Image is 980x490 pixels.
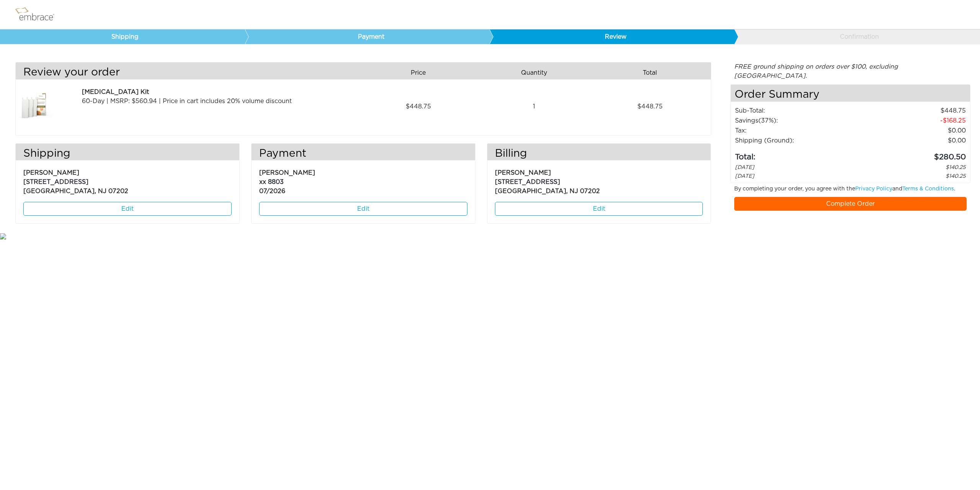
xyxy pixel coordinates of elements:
[487,147,711,161] h3: Billing
[82,97,357,106] div: 60-Day | MSRP: $560.94 | Price in cart includes 20% volume discount
[16,87,54,126] img: a09f5d18-8da6-11e7-9c79-02e45ca4b85b.jpeg
[862,146,966,163] td: 280.50
[855,186,892,192] a: Privacy Policy
[23,164,232,196] p: [PERSON_NAME] [STREET_ADDRESS] [GEOGRAPHIC_DATA], NJ 07202
[735,106,862,116] td: Sub-Total:
[735,146,862,163] td: Total:
[13,5,63,24] img: logo.png
[259,179,284,185] span: xx 8803
[23,202,232,216] a: Edit
[406,102,431,111] span: 448.75
[533,102,535,111] span: 1
[735,172,862,181] td: [DATE]
[245,29,490,44] a: Payment
[495,164,703,196] p: [PERSON_NAME] [STREET_ADDRESS] [GEOGRAPHIC_DATA], NJ 07202
[902,186,954,192] a: Terms & Conditions
[259,188,285,194] span: 07/2026
[862,172,966,181] td: 140.25
[862,106,966,116] td: 448.75
[734,197,967,211] a: Complete Order
[862,136,966,146] td: $0.00
[735,116,862,126] td: Savings :
[495,202,703,216] a: Edit
[637,102,663,111] span: 448.75
[82,87,357,97] div: [MEDICAL_DATA] Kit
[728,185,973,197] div: By completing your order, you agree with the and .
[521,68,547,77] span: Quantity
[862,116,966,126] td: 168.25
[731,85,970,102] h4: Order Summary
[730,62,971,80] div: FREE ground shipping on orders over $100, excluding [GEOGRAPHIC_DATA].
[16,147,239,161] h3: Shipping
[758,118,776,124] span: (37%)
[252,147,475,161] h3: Payment
[363,66,479,79] div: Price
[489,29,734,44] a: Review
[734,29,979,44] a: Confirmation
[735,136,862,146] td: Shipping (Ground):
[259,170,315,176] span: [PERSON_NAME]
[862,163,966,172] td: 140.25
[735,163,862,172] td: [DATE]
[595,66,711,79] div: Total
[735,126,862,136] td: Tax:
[259,202,467,216] a: Edit
[862,126,966,136] td: 0.00
[16,66,358,79] h3: Review your order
